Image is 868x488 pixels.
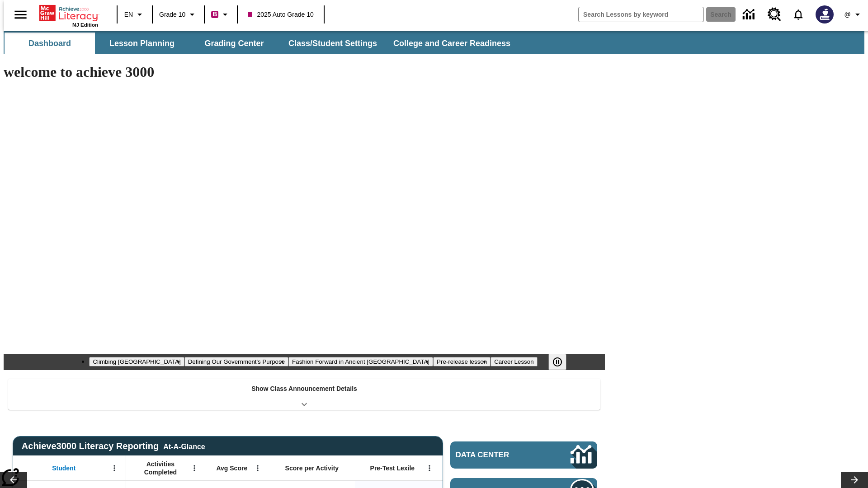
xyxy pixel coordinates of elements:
[433,357,491,366] button: Slide 4 Pre-release lesson
[839,6,868,23] button: Profile/Settings
[248,10,313,19] span: 2025 Auto Grade 10
[39,4,98,22] a: Home
[120,6,149,23] button: Language: EN, Select a language
[124,10,133,19] span: EN
[39,3,98,28] div: Home
[163,441,205,451] div: At-A-Glance
[841,472,868,488] button: Lesson carousel, Next
[816,5,834,23] img: Avatar
[288,357,433,366] button: Slide 3 Fashion Forward in Ancient Rome
[7,1,34,28] button: Open side menu
[131,460,190,476] span: Activities Completed
[548,354,576,370] div: Pause
[456,450,540,460] span: Data Center
[4,31,864,54] div: SubNavbar
[5,33,95,54] button: Dashboard
[108,461,121,475] button: Open Menu
[52,464,75,472] span: Student
[4,33,519,54] div: SubNavbar
[386,33,518,54] button: College and Career Readiness
[4,64,605,80] h1: welcome to achieve 3000
[89,357,184,366] button: Slide 1 Climbing Mount Tai
[579,7,703,22] input: search field
[212,9,217,20] span: B
[97,33,187,54] button: Lesson Planning
[281,33,384,54] button: Class/Student Settings
[548,354,566,370] button: Pause
[251,384,357,394] p: Show Class Announcement Details
[251,461,264,475] button: Open Menu
[844,10,850,19] span: @
[22,441,205,451] span: Achieve3000 Literacy Reporting
[189,33,279,54] button: Grading Center
[762,2,787,27] a: Resource Center, Will open in new tab
[787,3,810,26] a: Notifications
[72,22,98,28] span: NJ Edition
[188,461,201,475] button: Open Menu
[810,3,839,26] button: Select a new avatar
[491,357,537,366] button: Slide 5 Career Lesson
[208,6,234,23] button: Boost Class color is violet red. Change class color
[159,10,185,19] span: Grade 10
[285,464,339,472] span: Score per Activity
[156,6,201,23] button: Grade: Grade 10, Select a grade
[370,464,415,472] span: Pre-Test Lexile
[450,441,597,469] a: Data Center
[216,464,247,472] span: Avg Score
[423,461,436,475] button: Open Menu
[8,379,600,410] div: Show Class Announcement Details
[737,2,762,27] a: Data Center
[184,357,288,366] button: Slide 2 Defining Our Government's Purpose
